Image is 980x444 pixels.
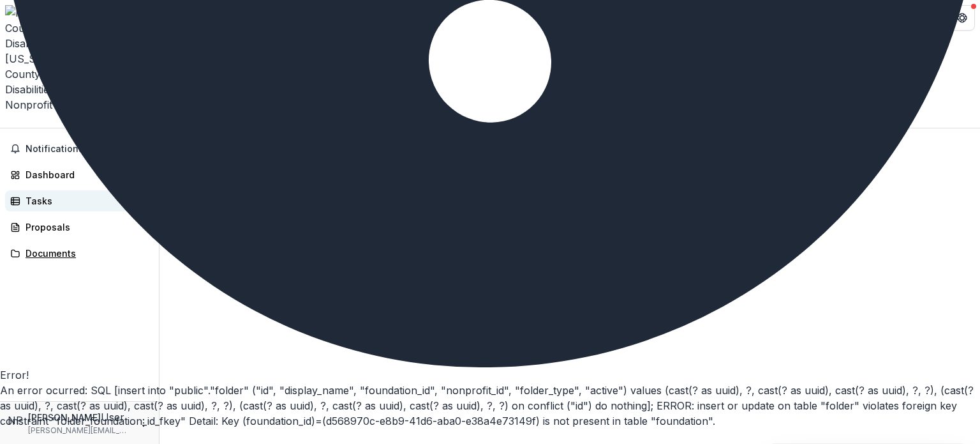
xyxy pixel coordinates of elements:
span: Notifications [26,144,145,155]
div: [US_STATE] Association of County Developmental Disabilities Services [5,51,154,97]
a: Dashboard [5,164,154,185]
h3: Documents [160,128,980,144]
p: User [101,410,124,425]
div: Documents [170,11,220,24]
div: Nancy Pennington [8,413,23,428]
p: [PERSON_NAME][EMAIL_ADDRESS][DOMAIN_NAME] [28,425,131,436]
button: Partners [919,5,944,31]
nav: breadcrumb [165,8,225,27]
button: Get Help [949,5,975,31]
span: 1 [145,143,149,154]
p: Files and folders will appear here once they are uploaded and assigned to your nonprofit. [160,159,980,174]
a: Proposals [5,217,154,238]
span: Nonprofit [5,98,52,111]
img: Missouri Association of County Developmental Disabilities Services [5,5,154,51]
button: Notifications1 [5,139,154,159]
div: Dashboard [26,168,144,181]
a: Tasks [5,190,154,211]
p: No files found [160,144,980,159]
a: Documents [5,243,154,264]
div: Tasks [26,194,144,208]
p: [PERSON_NAME] [28,411,101,424]
button: More [136,415,151,431]
div: Proposals [26,220,144,234]
div: Documents [26,247,144,260]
